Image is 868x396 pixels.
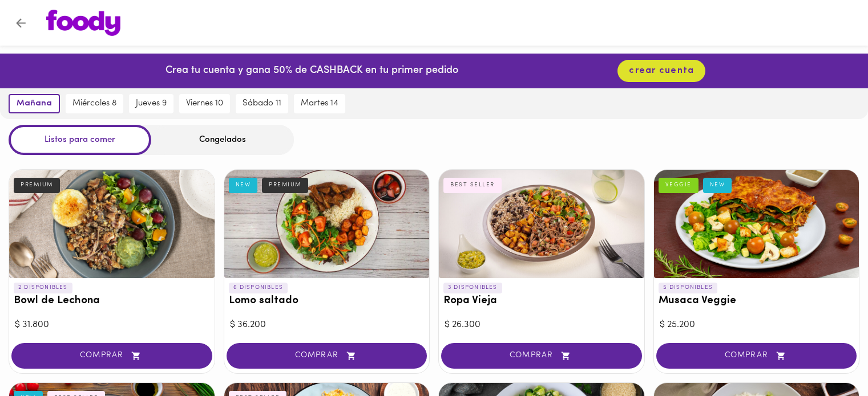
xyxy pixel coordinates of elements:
h3: Musaca Veggie [659,295,855,307]
button: martes 14 [294,94,345,113]
p: 5 DISPONIBLES [659,283,718,293]
button: COMPRAR [441,343,642,369]
span: COMPRAR [241,351,413,361]
p: 2 DISPONIBLES [14,283,72,293]
div: PREMIUM [262,178,308,193]
span: martes 14 [301,99,338,109]
div: $ 25.200 [660,319,854,332]
div: $ 31.800 [15,319,209,332]
h3: Bowl de Lechona [14,295,210,307]
span: miércoles 8 [72,99,116,109]
button: sábado 11 [236,94,288,113]
div: BEST SELLER [443,178,502,193]
div: $ 36.200 [230,319,424,332]
button: crear cuenta [617,60,705,82]
button: COMPRAR [11,343,212,369]
div: PREMIUM [14,178,60,193]
button: jueves 9 [129,94,173,113]
div: Bowl de Lechona [9,170,215,278]
img: logo.png [46,10,120,36]
h3: Ropa Vieja [443,295,640,307]
p: 6 DISPONIBLES [229,283,288,293]
button: viernes 10 [179,94,230,113]
span: jueves 9 [136,99,167,109]
p: Crea tu cuenta y gana 50% de CASHBACK en tu primer pedido [165,64,458,79]
span: COMPRAR [26,351,198,361]
span: sábado 11 [243,99,281,109]
span: mañana [17,99,52,109]
button: COMPRAR [227,343,427,369]
div: Lomo saltado [224,170,430,278]
button: COMPRAR [656,343,857,369]
div: NEW [703,178,732,193]
span: crear cuenta [629,66,694,76]
div: Musaca Veggie [654,170,859,278]
span: viernes 10 [186,99,223,109]
div: Congelados [151,125,294,155]
div: $ 26.300 [445,319,639,332]
span: COMPRAR [455,351,628,361]
button: mañana [9,94,60,113]
div: Listos para comer [9,125,151,155]
div: Ropa Vieja [439,170,644,278]
div: NEW [229,178,258,193]
div: VEGGIE [659,178,699,193]
p: 3 DISPONIBLES [443,283,502,293]
span: COMPRAR [671,351,843,361]
h3: Lomo saltado [229,295,425,307]
button: miércoles 8 [66,94,123,113]
button: Volver [7,9,35,37]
